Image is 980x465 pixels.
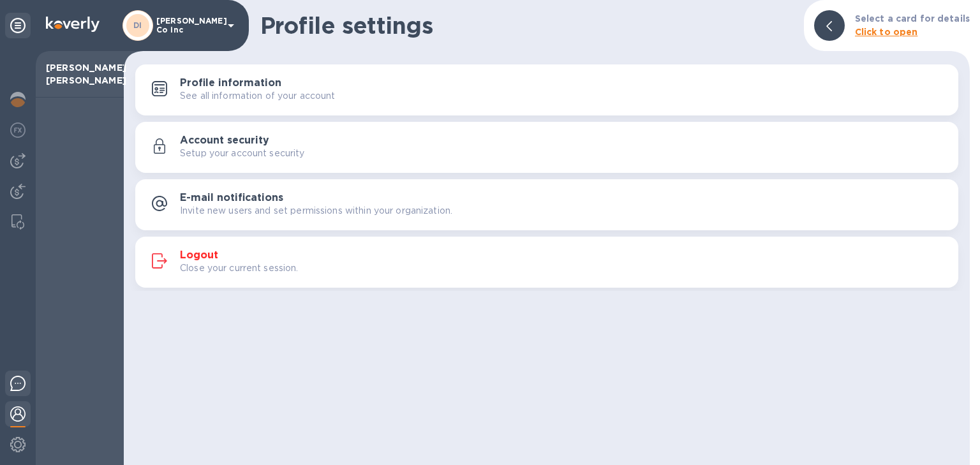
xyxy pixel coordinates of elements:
h3: E-mail notifications [180,192,283,204]
h1: Profile settings [260,12,794,39]
button: LogoutClose your current session. [135,237,958,288]
h3: Account security [180,135,269,147]
b: Select a card for details [855,13,970,24]
b: DI [133,20,142,30]
img: Foreign exchange [10,122,26,138]
button: E-mail notificationsInvite new users and set permissions within your organization. [135,179,958,230]
b: Click to open [855,27,918,37]
div: Unpin categories [5,13,31,38]
button: Account securitySetup your account security [135,122,958,173]
button: Profile informationSee all information of your account [135,64,958,115]
h3: Profile information [180,77,281,89]
img: Logo [46,17,100,32]
p: [PERSON_NAME] [PERSON_NAME] [46,61,114,87]
h3: Logout [180,249,218,262]
p: Invite new users and set permissions within your organization. [180,204,452,218]
p: [PERSON_NAME] Co inc [156,17,220,34]
p: Setup your account security [180,147,305,160]
p: See all information of your account [180,89,336,103]
p: Close your current session. [180,262,299,275]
